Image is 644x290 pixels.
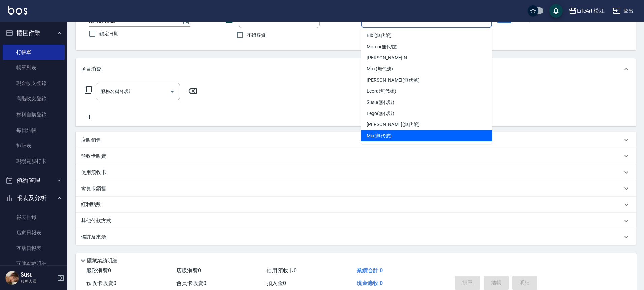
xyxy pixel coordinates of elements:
[3,240,65,256] a: 互助日報表
[86,267,111,274] span: 服務消費 0
[76,148,636,164] div: 預收卡販賣
[3,107,65,122] a: 材料自購登錄
[549,4,563,18] button: save
[87,257,117,264] p: 隱藏業績明細
[21,278,55,284] p: 服務人員
[167,86,178,97] button: Open
[367,121,420,128] span: [PERSON_NAME] (無代號)
[367,54,407,61] span: [PERSON_NAME] -N
[176,280,206,286] span: 會員卡販賣 0
[76,197,636,213] div: 紅利點數
[367,32,392,39] span: Bibi (無代號)
[3,60,65,76] a: 帳單列表
[3,138,65,153] a: 排班表
[5,271,19,285] img: Person
[367,88,396,95] span: Leora (無代號)
[3,153,65,169] a: 現場電腦打卡
[81,201,105,208] p: 紅利點數
[3,189,65,207] button: 報表及分析
[610,5,636,17] button: 登出
[76,164,636,180] div: 使用預收卡
[3,122,65,138] a: 每日結帳
[3,209,65,225] a: 報表目錄
[21,271,55,278] h5: Susu
[99,30,118,37] span: 鎖定日期
[81,66,101,73] p: 項目消費
[367,99,394,106] span: Susu (無代號)
[81,234,106,241] p: 備註及來源
[267,267,297,274] span: 使用預收卡 0
[577,7,605,15] div: LifeArt 松江
[3,45,65,60] a: 打帳單
[81,185,106,192] p: 會員卡銷售
[76,213,636,229] div: 其他付款方式
[86,280,116,286] span: 預收卡販賣 0
[3,225,65,240] a: 店家日報表
[76,132,636,148] div: 店販銷售
[3,172,65,190] button: 預約管理
[357,267,383,274] span: 業績合計 0
[367,77,420,84] span: [PERSON_NAME] (無代號)
[76,229,636,245] div: 備註及來源
[81,137,101,144] p: 店販銷售
[247,32,266,39] span: 不留客資
[367,65,393,72] span: Max (無代號)
[81,169,106,176] p: 使用預收卡
[81,153,106,160] p: 預收卡販賣
[81,217,115,225] p: 其他付款方式
[367,110,394,117] span: Lego (無代號)
[76,58,636,80] div: 項目消費
[3,91,65,107] a: 高階收支登錄
[176,267,201,274] span: 店販消費 0
[3,256,65,271] a: 互助點數明細
[367,43,398,50] span: Momo (無代號)
[267,280,286,286] span: 扣入金 0
[566,4,608,18] button: LifeArt 松江
[8,6,27,14] img: Logo
[76,180,636,197] div: 會員卡銷售
[3,24,65,42] button: 櫃檯作業
[367,132,392,139] span: Mia (無代號)
[3,76,65,91] a: 現金收支登錄
[357,280,383,286] span: 現金應收 0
